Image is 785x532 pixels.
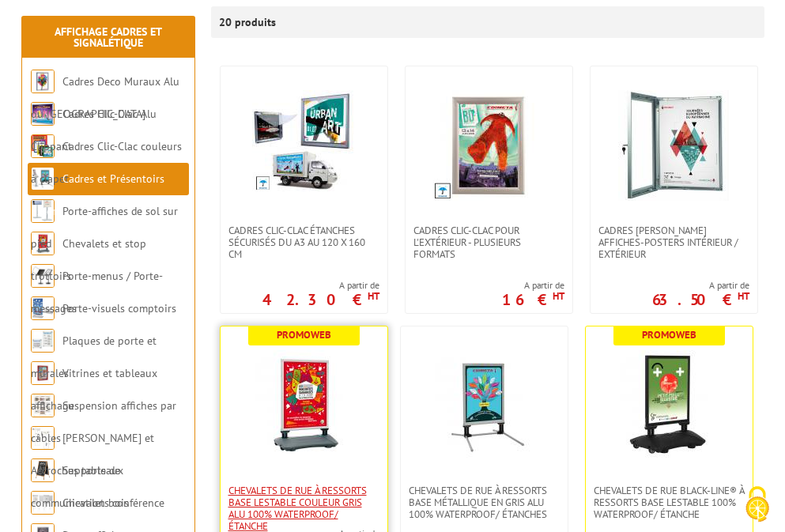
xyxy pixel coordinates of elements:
[738,485,777,524] img: Cookies (fenêtre modale)
[642,328,696,341] b: Promoweb
[613,350,724,461] img: Chevalets de rue Black-Line® à ressorts base lestable 100% WATERPROOF/ Étanche
[433,90,544,201] img: Cadres Clic-Clac pour l'extérieur - PLUSIEURS FORMATS
[738,289,749,303] sup: HT
[277,328,331,341] b: Promoweb
[262,295,379,304] p: 42.30 €
[31,107,157,153] a: Cadres Clic-Clac Alu Clippant
[31,334,157,380] a: Plaques de porte et murales
[55,25,162,50] a: Affichage Cadres et Signalétique
[31,74,179,121] a: Cadres Deco Muraux Alu ou [GEOGRAPHIC_DATA]
[553,289,564,303] sup: HT
[502,279,564,292] span: A partir de
[228,224,379,260] span: Cadres Clic-Clac étanches sécurisés du A3 au 120 x 160 cm
[413,224,564,260] span: Cadres Clic-Clac pour l'extérieur - PLUSIEURS FORMATS
[31,204,178,251] a: Porte-affiches de sol sur pied
[31,269,163,315] a: Porte-menus / Porte-messages
[31,329,55,353] img: Plaques de porte et murales
[401,485,568,520] a: Chevalets de rue à ressorts base métallique en Gris Alu 100% WATERPROOF/ Étanches
[409,485,560,520] span: Chevalets de rue à ressorts base métallique en Gris Alu 100% WATERPROOF/ Étanches
[31,366,157,413] a: Vitrines et tableaux affichage
[31,172,164,218] a: Cadres et Présentoirs Extérieur
[652,295,749,304] p: 63.50 €
[252,90,355,193] img: Cadres Clic-Clac étanches sécurisés du A3 au 120 x 160 cm
[652,279,749,292] span: A partir de
[586,485,753,520] a: Chevalets de rue Black-Line® à ressorts base lestable 100% WATERPROOF/ Étanche
[406,224,572,260] a: Cadres Clic-Clac pour l'extérieur - PLUSIEURS FORMATS
[262,279,379,292] span: A partir de
[221,224,387,260] a: Cadres Clic-Clac étanches sécurisés du A3 au 120 x 160 cm
[248,350,359,461] img: Chevalets de rue à ressorts base lestable couleur Gris Alu 100% waterproof/ étanche
[598,224,749,260] span: Cadres [PERSON_NAME] affiches-posters intérieur / extérieur
[228,485,379,532] span: Chevalets de rue à ressorts base lestable couleur Gris Alu 100% waterproof/ étanche
[428,350,539,461] img: Chevalets de rue à ressorts base métallique en Gris Alu 100% WATERPROOF/ Étanches
[594,485,745,520] span: Chevalets de rue Black-Line® à ressorts base lestable 100% WATERPROOF/ Étanche
[591,224,757,260] a: Cadres [PERSON_NAME] affiches-posters intérieur / extérieur
[221,485,387,532] a: Chevalets de rue à ressorts base lestable couleur Gris Alu 100% waterproof/ étanche
[62,301,176,315] a: Porte-visuels comptoirs
[31,236,146,283] a: Chevalets et stop trottoirs
[368,289,379,303] sup: HT
[31,70,55,93] img: Cadres Deco Muraux Alu ou Bois
[502,295,564,304] p: 16 €
[31,431,154,477] a: [PERSON_NAME] et Accroches tableaux
[31,398,176,445] a: Suspension affiches par câbles
[31,463,129,510] a: Supports de communication bois
[618,90,729,201] img: Cadres vitrines affiches-posters intérieur / extérieur
[31,139,182,186] a: Cadres Clic-Clac couleurs à clapet
[219,6,278,38] p: 20 produits
[730,478,785,532] button: Cookies (fenêtre modale)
